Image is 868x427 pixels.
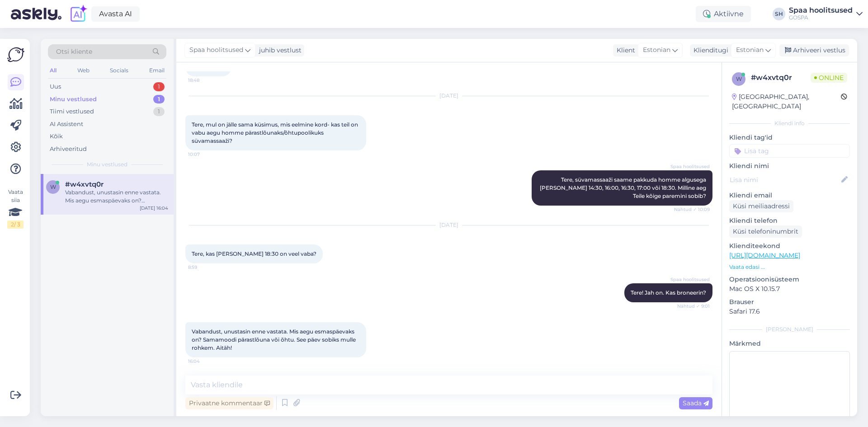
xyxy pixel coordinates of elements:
div: SH [773,8,785,20]
div: [PERSON_NAME] [729,325,850,333]
div: All [48,65,58,76]
span: 8:59 [188,264,222,271]
a: [URL][DOMAIN_NAME] [729,251,800,259]
p: Brauser [729,297,850,307]
div: Vabandust, unustasin enne vastata. Mis aegu esmaspäevaks on? Samamoodi pärastlõuna või õhtu. See ... [65,188,168,205]
span: w [50,183,56,190]
div: Arhiveeritud [50,145,87,154]
div: Spaa hoolitsused [789,7,853,14]
div: [DATE] 16:04 [140,205,168,211]
div: Küsi meiliaadressi [729,200,793,212]
div: [DATE] [185,221,712,229]
div: Tiimi vestlused [50,107,94,116]
span: Spaa hoolitsused [670,276,710,283]
span: w [736,75,742,82]
img: Askly Logo [7,46,24,63]
span: Vabandust, unustasin enne vastata. Mis aegu esmaspäevaks on? Samamoodi pärastlõuna või õhtu. See ... [192,328,357,351]
div: Klienditugi [690,46,728,55]
span: Tere, süvamassaaži saame pakkuda homme algusega [PERSON_NAME] 14:30, 16:00, 16:30, 17:00 või 18:3... [540,176,708,199]
div: Kliendi info [729,119,850,127]
div: 1 [153,107,165,116]
span: Tere, kas [PERSON_NAME] 18:30 on veel vaba? [192,250,316,257]
p: Mac OS X 10.15.7 [729,284,850,294]
div: Vaata siia [7,188,24,229]
p: Kliendi telefon [729,216,850,225]
div: Arhiveeri vestlus [779,44,849,56]
p: Klienditeekond [729,241,850,251]
a: Avasta AI [91,6,140,22]
div: Privaatne kommentaar [185,397,274,409]
span: Tere! Jah on. Kas broneerin? [631,289,706,296]
span: Estonian [643,45,670,55]
div: 1 [153,82,165,91]
div: Email [147,65,166,76]
div: Minu vestlused [50,95,97,104]
div: [GEOGRAPHIC_DATA], [GEOGRAPHIC_DATA] [732,92,841,111]
span: Nähtud ✓ 9:01 [676,303,710,310]
p: Märkmed [729,339,850,348]
span: 16:04 [188,358,222,365]
span: Nähtud ✓ 10:09 [674,206,710,213]
p: Vaata edasi ... [729,263,850,271]
a: Spaa hoolitsusedGOSPA [789,7,863,21]
span: Tere, mul on jälle sama küsimus, mis eelmine kord- kas teil on vabu aegu homme pärastlõunaks/õhtu... [192,121,359,144]
div: # w4xvtq0r [751,72,811,83]
div: Web [75,65,91,76]
div: [DATE] [185,92,712,100]
div: 1 [153,95,165,104]
input: Lisa tag [729,144,850,158]
div: Uus [50,82,61,91]
span: #w4xvtq0r [65,180,104,188]
span: 10:07 [188,151,222,158]
span: Spaa hoolitsused [189,45,243,55]
div: AI Assistent [50,120,83,129]
div: GOSPA [789,14,853,21]
div: Küsi telefoninumbrit [729,225,802,238]
span: Estonian [736,45,764,55]
span: Saada [683,399,709,407]
p: Operatsioonisüsteem [729,275,850,284]
input: Lisa nimi [730,175,840,185]
img: explore-ai [69,5,88,23]
span: 18:48 [188,77,222,84]
p: Kliendi nimi [729,161,850,171]
span: Otsi kliente [56,47,92,56]
span: Spaa hoolitsused [670,163,710,170]
p: Safari 17.6 [729,307,850,316]
div: Aktiivne [696,6,751,22]
p: Kliendi email [729,191,850,200]
div: 2 / 3 [7,221,24,229]
div: Klient [613,46,635,55]
span: Online [811,73,847,83]
div: juhib vestlust [255,46,302,55]
p: Kliendi tag'id [729,133,850,142]
div: Kõik [50,132,63,141]
span: Minu vestlused [87,160,127,169]
div: Socials [108,65,130,76]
